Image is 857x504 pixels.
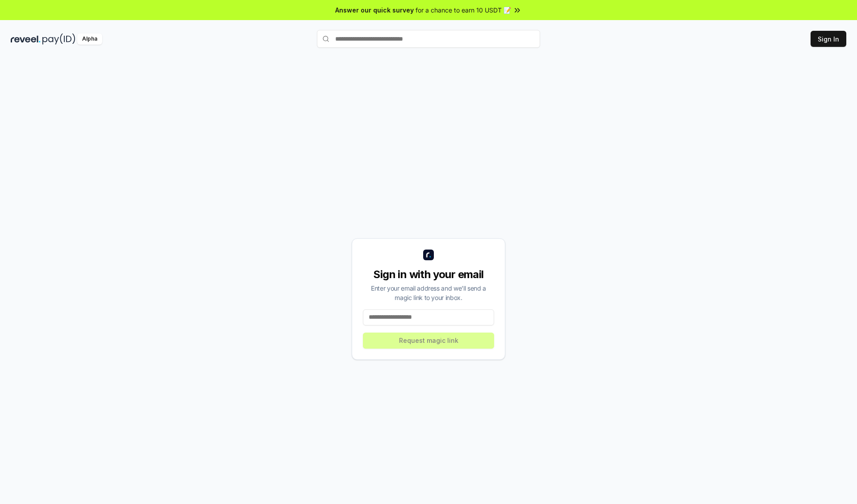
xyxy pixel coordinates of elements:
img: reveel_dark [11,33,41,45]
span: for a chance to earn 10 USDT 📝 [416,5,511,15]
span: Answer our quick survey [335,5,414,15]
button: Sign In [811,31,846,47]
div: Alpha [77,33,102,45]
div: Sign in with your email [363,267,494,282]
div: Enter your email address and we’ll send a magic link to your inbox. [363,283,494,302]
img: pay_id [42,33,75,45]
img: logo_small [423,250,434,260]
